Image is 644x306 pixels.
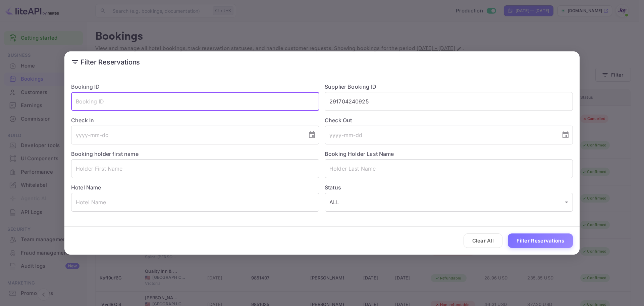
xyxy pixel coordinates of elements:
label: Supplier Booking ID [325,83,376,90]
input: yyyy-mm-dd [325,126,556,144]
input: Hotel Name [71,193,319,212]
label: Hotel Name [71,184,101,191]
label: Check In [71,116,319,124]
button: Clear All [464,233,503,248]
input: yyyy-mm-dd [71,126,303,144]
label: Booking ID [71,83,100,90]
label: Check Out [325,116,573,124]
button: Filter Reservations [508,233,573,248]
div: ALL [325,193,573,212]
button: Choose date [305,128,319,142]
input: Supplier Booking ID [325,92,573,111]
input: Holder First Name [71,159,319,178]
h2: Filter Reservations [64,51,580,73]
button: Choose date [559,128,572,142]
label: Booking holder first name [71,150,139,157]
input: Holder Last Name [325,159,573,178]
label: Booking Holder Last Name [325,150,394,157]
input: Booking ID [71,92,319,111]
label: Status [325,183,573,191]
